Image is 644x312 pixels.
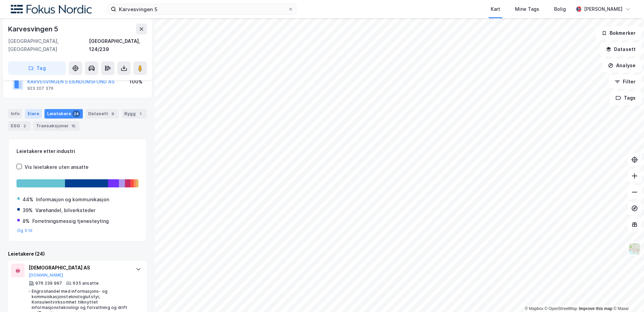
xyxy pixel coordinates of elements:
div: 100% [129,78,142,86]
div: [GEOGRAPHIC_DATA], 124/239 [89,37,147,53]
button: Filter [609,75,641,88]
div: [PERSON_NAME] [584,5,622,13]
div: Eiere [25,109,42,119]
a: OpenStreetMap [545,306,577,311]
div: Bolig [554,5,566,13]
div: 1 [137,110,144,117]
div: ESG [8,121,31,131]
div: Datasett [86,109,119,119]
div: Leietakere etter industri [17,147,138,155]
button: Og 5 til [17,228,33,233]
button: Bokmerker [596,26,641,40]
iframe: Chat Widget [610,280,644,312]
div: Leietakere (24) [8,250,147,258]
button: [DOMAIN_NAME] [29,272,63,278]
div: Karvesvingen 5 [8,24,60,34]
div: 2 [21,123,28,129]
div: Varehandel, bilverksteder [35,206,95,214]
a: Improve this map [579,306,612,311]
a: Mapbox [525,306,543,311]
img: Z [628,242,641,255]
div: Forretningsmessig tjenesteyting [32,217,109,225]
img: fokus-nordic-logo.8a93422641609758e4ac.png [11,5,92,14]
button: Tag [8,61,66,75]
button: Datasett [600,43,641,56]
div: Bygg [122,109,147,119]
input: Søk på adresse, matrikkel, gårdeiere, leietakere eller personer [116,4,288,14]
div: 15 [70,123,77,129]
div: Kart [491,5,500,13]
div: Transaksjoner [33,121,79,131]
div: 44% [23,196,33,204]
div: 39% [23,206,33,214]
div: Kontrollprogram for chat [610,280,644,312]
div: [DEMOGRAPHIC_DATA] AS [29,264,129,272]
div: Info [8,109,22,119]
div: Leietakere [44,109,83,119]
div: Informasjon og kommunikasjon [36,196,109,204]
div: [GEOGRAPHIC_DATA], [GEOGRAPHIC_DATA] [8,37,89,53]
div: 976 239 997 [35,281,62,286]
div: Mine Tags [515,5,539,13]
button: Analyse [602,59,641,72]
div: 635 ansatte [73,281,99,286]
button: Tags [610,91,641,105]
div: 9 [109,110,116,117]
div: 923 207 376 [27,86,54,91]
div: 24 [72,110,80,117]
div: Vis leietakere uten ansatte [25,163,89,171]
div: 8% [23,217,30,225]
